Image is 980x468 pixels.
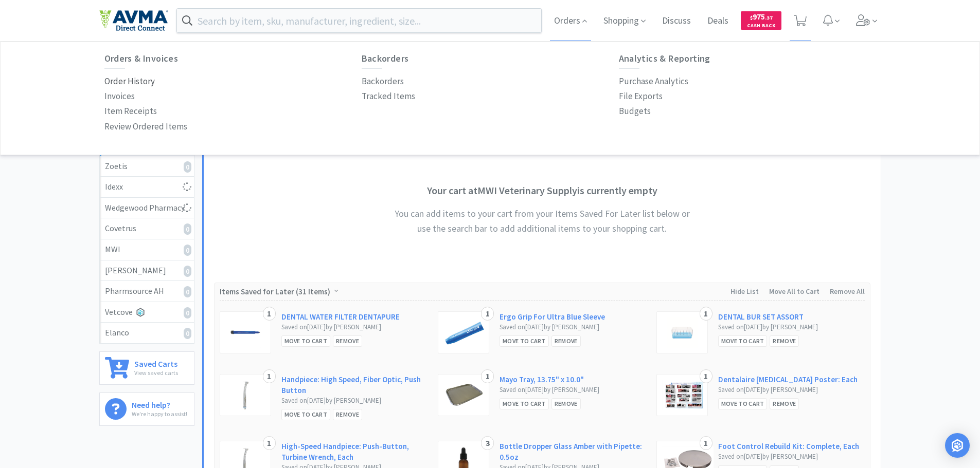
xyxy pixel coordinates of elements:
div: Move to Cart [500,335,549,346]
div: Wedgewood Pharmacy [105,201,189,215]
span: Move All to Cart [769,287,819,296]
h6: Need help? [132,398,187,409]
div: Covetrus [105,222,189,235]
div: 1 [700,307,712,321]
a: Covetrus0 [100,218,194,239]
p: Invoices [104,89,135,103]
img: 1287bc8b1ed74e63802aa3a7be603cc6_280046.png [667,317,698,348]
div: Saved on [DATE] by [PERSON_NAME] [718,322,865,333]
div: Saved on [DATE] by [PERSON_NAME] [281,322,428,333]
i: 0 [184,266,191,277]
h6: Backorders [362,53,619,64]
a: Idexx [100,177,194,198]
div: Saved on [DATE] by [PERSON_NAME] [500,322,646,333]
p: We're happy to assist! [132,409,187,419]
a: Mayo Tray, 13.75" x 10.0" [500,374,584,385]
div: Vetcove [105,306,189,319]
img: eb2cd71672d84fa48d1589d82016e7fe_260548.png [239,380,251,410]
a: High-Speed Handpiece: Push-Button, Turbine Wrench, Each [281,441,428,462]
span: Cash Back [747,23,775,30]
a: Dentalaire [MEDICAL_DATA] Poster: Each [718,374,858,385]
input: Search by item, sku, manufacturer, ingredient, size... [177,9,542,32]
h4: You can add items to your cart from your Items Saved For Later list below or use the search bar t... [388,207,697,236]
div: 1 [263,307,276,321]
p: Backorders [362,74,404,88]
div: 1 [263,436,276,451]
span: . 37 [765,14,773,21]
a: Budgets [619,104,651,119]
a: Zoetis0 [100,156,194,177]
a: Ergo Grip For Ultra Blue Sleeve [500,311,605,322]
i: 0 [184,328,191,339]
img: 369e3e38ea094c5f82f0af28a3c99670_3023.png [443,380,485,410]
div: 1 [481,369,494,384]
i: 0 [184,245,191,256]
div: Saved on [DATE] by [PERSON_NAME] [281,396,428,406]
div: Saved on [DATE] by [PERSON_NAME] [718,452,865,462]
p: Review Ordered Items [104,120,187,134]
div: 1 [700,369,712,384]
div: Move to Cart [281,409,331,420]
span: $ [750,14,753,21]
a: Purchase Analytics [619,74,688,89]
span: Hide List [730,287,759,296]
a: File Exports [619,89,663,104]
a: DENTAL WATER FILTER DENTAPURE [281,311,400,322]
p: Order History [104,74,155,88]
a: Wedgewood Pharmacy [100,198,194,219]
div: Move to Cart [281,335,331,346]
span: 31 Items [298,287,328,296]
div: MWI [105,243,189,256]
h6: Saved Carts [134,357,178,368]
div: Remove [551,398,581,409]
div: Move to Cart [718,335,768,346]
a: MWI0 [100,239,194,260]
span: 975 [750,12,773,22]
a: Invoices [104,89,135,104]
a: Vetcove0 [100,302,194,323]
a: [PERSON_NAME]0 [100,260,194,282]
img: ce5edffa6ed140d894a0bfda78f47e8f_427934.png [443,317,486,348]
a: Elanco0 [100,323,194,343]
p: Tracked Items [362,89,415,103]
p: View saved carts [134,368,178,378]
div: [PERSON_NAME] [105,264,189,277]
i: 0 [184,286,191,297]
a: Order History [104,74,155,89]
img: e4e33dab9f054f5782a47901c742baa9_102.png [99,10,168,31]
i: 0 [184,223,191,235]
a: DENTAL BUR SET ASSORT [718,311,804,322]
a: Foot Control Rebuild Kit: Complete, Each [718,441,859,452]
p: Budgets [619,104,651,118]
div: 1 [481,307,494,321]
img: ba0a87b28f9c4136ad7262e66265243d_427965.png [230,317,261,348]
a: Review Ordered Items [104,119,187,134]
div: Remove [333,335,362,346]
h6: Analytics & Reporting [619,53,876,64]
div: Saved on [DATE] by [PERSON_NAME] [500,385,646,396]
div: Move to Cart [500,398,549,409]
a: Discuss [658,16,695,26]
div: Open Intercom Messenger [945,433,970,458]
h6: Orders & Invoices [104,53,362,64]
p: Purchase Analytics [619,74,688,88]
a: Bottle Dropper Glass Amber with Pipette: 0.5oz [500,441,646,462]
h3: Your cart at MWI Veterinary Supply is currently empty [388,182,697,199]
a: Tracked Items [362,89,415,104]
p: File Exports [619,89,663,103]
div: Saved on [DATE] by [PERSON_NAME] [718,385,865,396]
div: Idexx [105,180,189,194]
a: Saved CartsView saved carts [99,351,194,385]
a: $975.37Cash Back [741,7,781,34]
i: 0 [184,307,191,319]
div: Remove [770,398,799,409]
a: Backorders [362,74,404,89]
div: Remove [770,335,799,346]
div: 1 [263,369,276,384]
div: Move to Cart [718,398,768,409]
a: Item Receipts [104,104,157,119]
div: 1 [700,436,712,451]
i: 0 [184,161,191,173]
span: Remove All [830,287,865,296]
a: Handpiece: High Speed, Fiber Optic, Push Button [281,374,428,396]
